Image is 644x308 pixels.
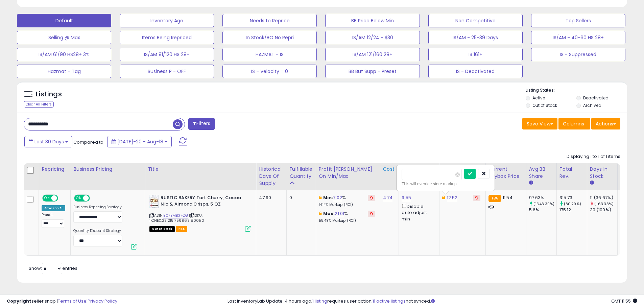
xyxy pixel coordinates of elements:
[428,48,523,61] button: IS 161+
[17,65,111,78] button: Hazmat - Tag
[529,166,554,180] div: Avg BB Share
[259,195,281,201] div: 47.90
[611,298,637,304] span: 2025-09-18 11:55 GMT
[558,118,590,129] button: Columns
[373,298,406,304] a: 11 active listings
[522,118,557,129] button: Save View
[24,101,54,108] div: Clear All Filters
[120,14,214,27] button: Inventory Age
[149,195,159,208] img: 41VOSzXT0hL._SL40_.jpg
[488,166,523,180] div: Current Buybox Price
[42,213,65,228] div: Preset:
[488,195,501,202] small: FBA
[148,166,253,173] div: Title
[120,65,214,78] button: Business P - OFF
[333,194,342,201] a: 7.02
[567,153,620,160] div: Displaying 1 to 1 of 1 items
[73,229,122,233] label: Quantity Discount Strategy:
[583,102,601,108] label: Archived
[559,207,587,213] div: 175.12
[17,14,111,27] button: Default
[222,65,317,78] button: IS - Velocity = 0
[335,210,344,217] a: 21.01
[319,195,375,207] div: %
[34,138,64,145] span: Last 30 Days
[222,31,317,44] button: In Stock/BO No Repri
[42,166,68,173] div: Repricing
[620,195,643,201] div: N/A
[222,48,317,61] button: HAZMAT - IS
[529,180,533,186] small: Avg BB Share.
[57,195,68,201] span: OFF
[428,14,523,27] button: Non Competitive
[590,180,594,186] small: Days In Stock.
[188,118,215,130] button: Filters
[117,138,163,145] span: [DATE]-20 - Aug-18
[73,139,104,145] span: Compared to:
[590,195,617,201] div: 11 (36.67%)
[89,195,100,201] span: OFF
[149,213,204,223] span: | SKU: 1.CHEX.231215.756963180050
[289,166,313,180] div: Fulfillable Quantity
[7,298,117,305] div: seller snap | |
[259,166,284,187] div: Historical Days Of Supply
[325,48,420,61] button: IS/AM 121/160 28+
[532,102,557,108] label: Out of Stock
[531,48,625,61] button: IS - Suppressed
[42,205,65,211] div: Amazon AI
[73,205,122,210] label: Business Repricing Strategy:
[323,194,333,201] b: Min:
[73,166,142,173] div: Business Pricing
[383,194,393,201] a: 4.74
[594,201,614,207] small: (-63.33%)
[529,207,556,213] div: 5.6%
[447,194,458,201] a: 12.52
[325,65,420,78] button: BB But Supp - Preset
[428,65,523,78] button: IS - Deactivated
[559,166,584,180] div: Total Rev.
[503,194,512,201] span: 11.54
[228,298,637,305] div: Last InventoryLab Update: 4 hours ago, requires user action, not synced.
[43,195,51,201] span: ON
[120,48,214,61] button: IS/AM 91/120 HS 28+
[428,31,523,44] button: IS/AM - 25-39 Days
[564,201,581,207] small: (80.29%)
[402,203,434,222] div: Disable auto adjust min
[107,136,172,147] button: [DATE]-20 - Aug-18
[532,95,545,101] label: Active
[402,194,411,201] a: 9.55
[559,195,587,201] div: 315.73
[88,298,117,304] a: Privacy Policy
[529,195,556,201] div: 97.63%
[591,118,620,129] button: Actions
[149,226,175,232] span: All listings that are currently out of stock and unavailable for purchase on Amazon
[312,298,327,304] a: 1 listing
[120,31,214,44] button: Items Being Repriced
[383,166,396,173] div: Cost
[319,203,375,207] p: 14.14% Markup (ROI)
[325,31,420,44] button: IS/AM 12/24 - $30
[533,201,555,207] small: (1643.39%)
[531,31,625,44] button: IS/AM - 40-60 HS 28+
[563,120,584,127] span: Columns
[7,298,31,304] strong: Copyright
[526,87,627,94] p: Listing States:
[75,195,84,201] span: ON
[325,14,420,27] button: BB Price Below Min
[176,226,187,232] span: FBA
[319,166,377,180] div: Profit [PERSON_NAME] on Min/Max
[17,31,111,44] button: Selling @ Max
[163,213,188,218] a: B07BMB37CG
[590,207,617,213] div: 30 (100%)
[149,195,251,231] div: ASIN:
[319,218,375,223] p: 55.49% Markup (ROI)
[323,210,335,217] b: Max:
[583,95,609,101] label: Deactivated
[58,298,87,304] a: Terms of Use
[590,166,615,180] div: Days In Stock
[29,265,77,271] span: Show: entries
[222,14,317,27] button: Needs to Reprice
[24,136,72,147] button: Last 30 Days
[161,195,243,209] b: RUSTIC BAKERY Tart Cherry, Cocoa Nib & Almond Crisps, 5 OZ
[36,90,62,99] h5: Listings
